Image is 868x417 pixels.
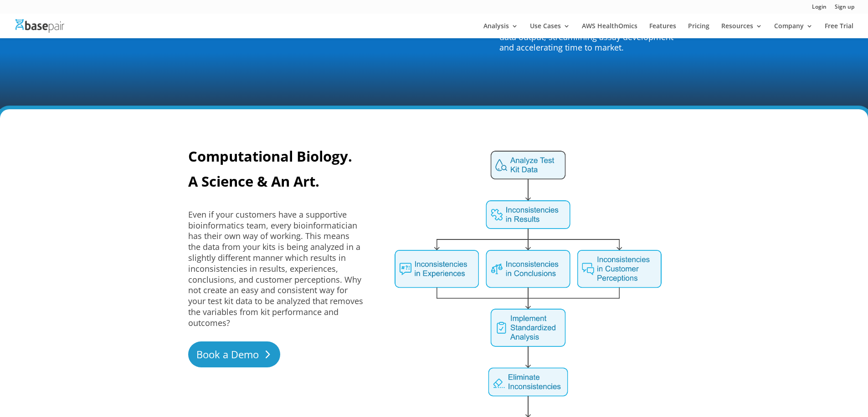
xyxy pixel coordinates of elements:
img: Basepair [15,19,64,32]
a: Book a Demo [188,341,280,367]
iframe: Drift Widget Chat Controller [822,371,857,406]
b: A Science & An Art. [188,172,319,191]
b: Computational Biology. [188,147,352,166]
a: Login [812,4,827,14]
a: Pricing [688,23,709,38]
a: Use Cases [530,23,570,38]
a: Free Trial [825,23,853,38]
a: AWS HealthOmics [582,23,637,38]
a: Resources [721,23,762,38]
a: Analysis [483,23,518,38]
span: Even if your customers have a supportive bioinformatics team, every bioinformatician has their ow... [188,209,363,328]
a: Company [774,23,813,38]
a: Features [649,23,676,38]
a: Sign up [835,4,854,14]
